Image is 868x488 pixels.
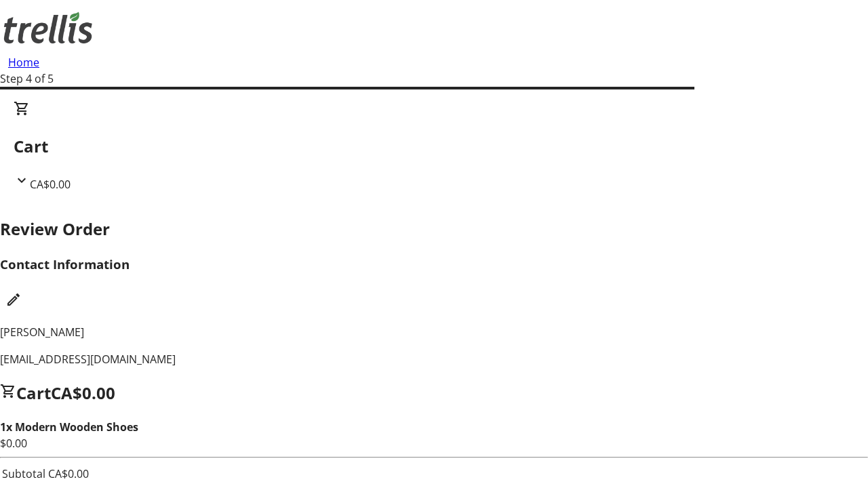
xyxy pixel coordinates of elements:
span: CA$0.00 [51,382,115,404]
td: CA$0.00 [47,465,90,483]
h2: Cart [14,134,854,159]
td: Subtotal [1,465,46,483]
div: CartCA$0.00 [14,100,854,192]
span: CA$0.00 [30,177,71,192]
span: Cart [16,382,51,404]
